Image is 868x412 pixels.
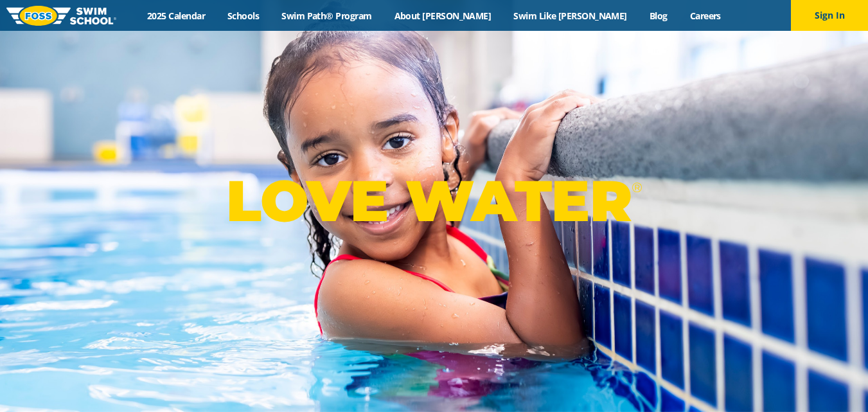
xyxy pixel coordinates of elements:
[270,10,383,22] a: Swim Path® Program
[638,10,678,22] a: Blog
[383,10,502,22] a: About [PERSON_NAME]
[6,6,116,26] img: FOSS Swim School Logo
[678,10,732,22] a: Careers
[226,166,642,235] p: LOVE WATER
[502,10,639,22] a: Swim Like [PERSON_NAME]
[217,10,270,22] a: Schools
[136,10,217,22] a: 2025 Calendar
[632,179,642,195] sup: ®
